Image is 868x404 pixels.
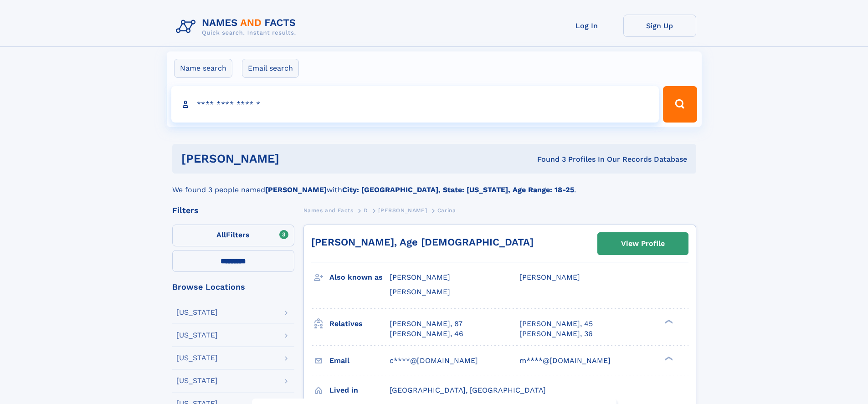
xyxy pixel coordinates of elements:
[329,316,390,332] h3: Relatives
[172,225,294,246] label: Filters
[621,233,665,254] div: View Profile
[303,205,354,216] a: Names and Facts
[171,86,659,123] input: search input
[364,205,368,216] a: D
[390,273,450,281] span: [PERSON_NAME]
[408,154,687,164] div: Found 3 Profiles In Our Records Database
[311,236,534,248] a: [PERSON_NAME], Age [DEMOGRAPHIC_DATA]
[172,206,294,215] div: Filters
[390,287,450,296] span: [PERSON_NAME]
[176,377,218,384] div: [US_STATE]
[181,153,408,164] h1: [PERSON_NAME]
[329,353,390,368] h3: Email
[174,59,232,78] label: Name search
[437,207,456,214] span: Carina
[390,329,463,339] a: [PERSON_NAME], 46
[519,273,580,281] span: [PERSON_NAME]
[663,318,673,324] div: ❯
[519,319,593,329] a: [PERSON_NAME], 45
[519,329,593,339] a: [PERSON_NAME], 36
[172,283,294,291] div: Browse Locations
[176,309,218,316] div: [US_STATE]
[663,86,697,123] button: Search Button
[172,15,303,39] img: Logo Names and Facts
[176,354,218,362] div: [US_STATE]
[342,185,574,194] b: City: [GEOGRAPHIC_DATA], State: [US_STATE], Age Range: 18-25
[265,185,327,194] b: [PERSON_NAME]
[378,205,427,216] a: [PERSON_NAME]
[242,59,299,78] label: Email search
[329,270,390,285] h3: Also known as
[172,174,696,195] div: We found 3 people named with .
[390,386,546,394] span: [GEOGRAPHIC_DATA], [GEOGRAPHIC_DATA]
[378,207,427,214] span: [PERSON_NAME]
[623,15,696,37] a: Sign Up
[176,332,218,339] div: [US_STATE]
[390,319,462,329] a: [PERSON_NAME], 87
[598,233,688,255] a: View Profile
[663,355,673,361] div: ❯
[550,15,623,37] a: Log In
[364,207,368,214] span: D
[216,230,226,239] span: All
[329,383,390,398] h3: Lived in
